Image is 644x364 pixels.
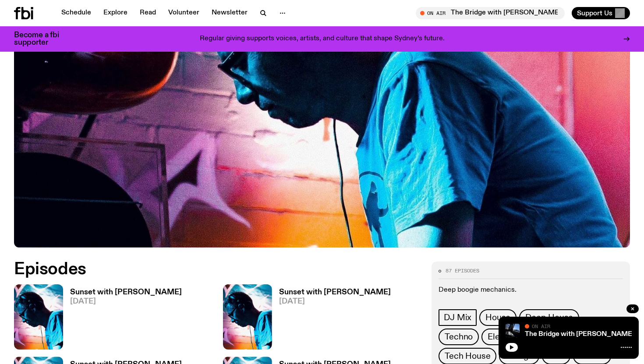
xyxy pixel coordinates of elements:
a: Deep House [519,309,579,326]
a: Sunset with [PERSON_NAME][DATE] [63,289,182,350]
span: [DATE] [279,298,391,305]
button: Support Us [572,7,630,19]
a: Read [134,7,161,19]
a: Sunset with [PERSON_NAME][DATE] [272,289,391,350]
h3: Sunset with [PERSON_NAME] [279,289,391,296]
a: Explore [98,7,133,19]
h3: Sunset with [PERSON_NAME] [70,289,182,296]
a: DJ Mix [439,309,477,326]
a: The Bridge with [PERSON_NAME] [525,331,634,338]
img: People climb Sydney's Harbour Bridge [506,324,520,338]
img: Simon Caldwell stands side on, looking downwards. He has headphones on. Behind him is a brightly ... [223,284,272,350]
p: Deep boogie mechanics. [439,286,623,294]
a: House [479,309,517,326]
span: House [485,313,510,322]
p: Regular giving supports voices, artists, and culture that shape Sydney’s future. [200,35,445,43]
a: Schedule [56,7,96,19]
span: DJ Mix [444,313,471,322]
span: 87 episodes [446,269,479,273]
a: Newsletter [206,7,253,19]
span: Support Us [577,9,612,17]
span: Deep House [525,313,573,322]
span: Tech House [445,351,490,361]
img: Simon Caldwell stands side on, looking downwards. He has headphones on. Behind him is a brightly ... [14,284,63,350]
a: Volunteer [163,7,205,19]
h2: Episodes [14,262,421,277]
a: Electro [481,329,521,345]
span: On Air [532,323,550,329]
span: Electro [488,332,515,342]
span: [DATE] [70,298,182,305]
span: Techno [445,332,473,342]
button: On AirThe Bridge with [PERSON_NAME] [416,7,565,19]
a: Techno [439,329,479,345]
h3: Become a fbi supporter [14,32,70,46]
